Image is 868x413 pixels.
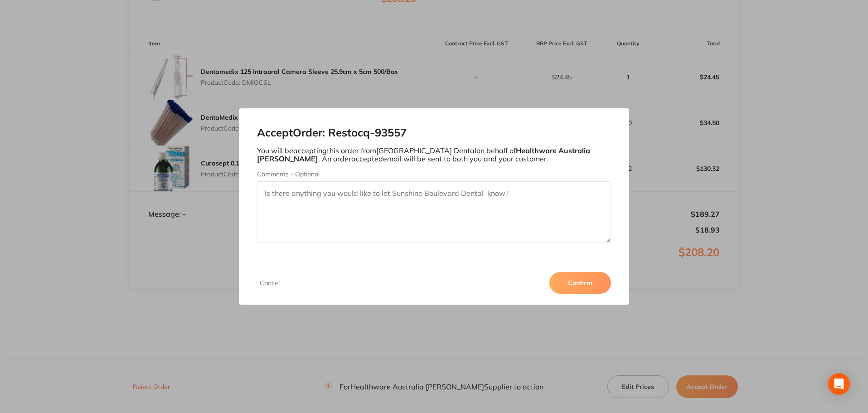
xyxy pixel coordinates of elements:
[257,170,611,178] label: Comments - Optional
[257,279,282,287] button: Cancel
[257,146,611,163] p: You will be accepting this order from [GEOGRAPHIC_DATA] Dental on behalf of . An order accepted e...
[549,272,611,294] button: Confirm
[257,126,611,139] h2: Accept Order: Restocq- 93557
[257,146,590,163] b: Healthware Australia [PERSON_NAME]
[828,373,850,395] div: Open Intercom Messenger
